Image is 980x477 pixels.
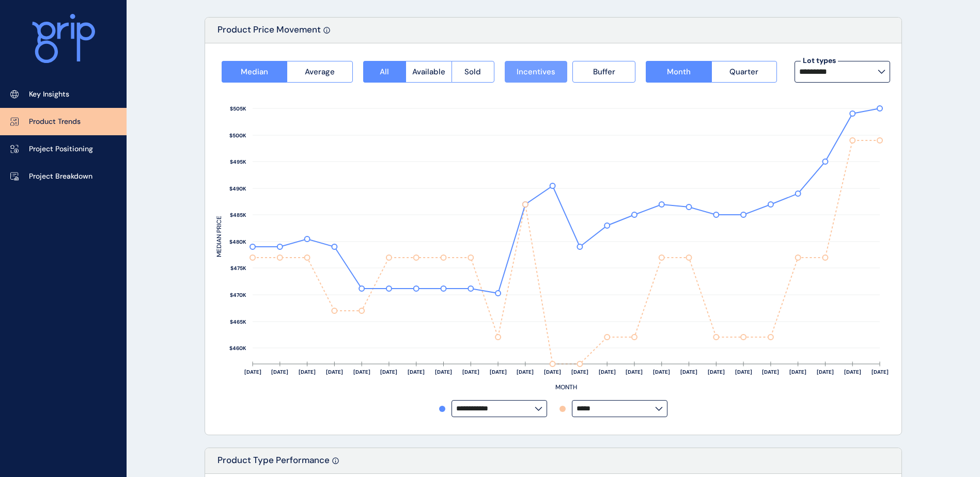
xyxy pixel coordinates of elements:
span: Buffer [593,67,615,77]
span: Quarter [729,67,758,77]
text: $480K [229,239,246,245]
text: [DATE] [299,369,316,375]
button: Buffer [572,61,635,83]
text: [DATE] [490,369,507,375]
text: [DATE] [762,369,779,375]
text: [DATE] [735,369,752,375]
span: Incentives [517,67,555,77]
text: [DATE] [872,369,889,375]
span: Sold [464,67,481,77]
button: All [363,61,406,83]
text: [DATE] [326,369,343,375]
text: $465K [230,319,246,325]
span: Month [667,67,691,77]
text: [DATE] [544,369,561,375]
span: Available [412,67,445,77]
text: [DATE] [271,369,288,375]
text: $470K [230,292,246,298]
button: Available [406,61,452,83]
text: [DATE] [380,369,397,375]
text: [DATE] [708,369,725,375]
text: $460K [229,345,246,352]
button: Month [646,61,711,83]
text: [DATE] [517,369,534,375]
text: [DATE] [408,369,425,375]
text: $505K [230,105,246,112]
text: [DATE] [462,369,479,375]
p: Project Positioning [29,144,93,154]
text: [DATE] [626,369,643,375]
button: Median [222,61,287,83]
text: $475K [230,265,246,272]
span: Average [305,67,335,77]
label: Lot types [801,56,838,66]
p: Project Breakdown [29,171,92,182]
button: Average [287,61,352,83]
text: [DATE] [844,369,861,375]
text: [DATE] [435,369,452,375]
text: [DATE] [653,369,670,375]
span: Median [241,67,268,77]
text: $490K [229,185,246,192]
button: Quarter [711,61,777,83]
p: Product Trends [29,117,81,127]
text: [DATE] [680,369,697,375]
text: [DATE] [244,369,261,375]
text: $485K [230,212,246,218]
text: [DATE] [353,369,370,375]
text: $495K [230,158,246,165]
p: Key Insights [29,89,69,100]
p: Product Type Performance [217,454,330,473]
button: Incentives [505,61,568,83]
text: MONTH [555,383,577,391]
text: $500K [229,132,246,139]
text: [DATE] [817,369,834,375]
p: Product Price Movement [217,24,321,43]
text: [DATE] [599,369,616,375]
text: [DATE] [789,369,806,375]
text: MEDIAN PRICE [215,216,223,257]
span: All [380,67,389,77]
text: [DATE] [571,369,588,375]
button: Sold [452,61,494,83]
